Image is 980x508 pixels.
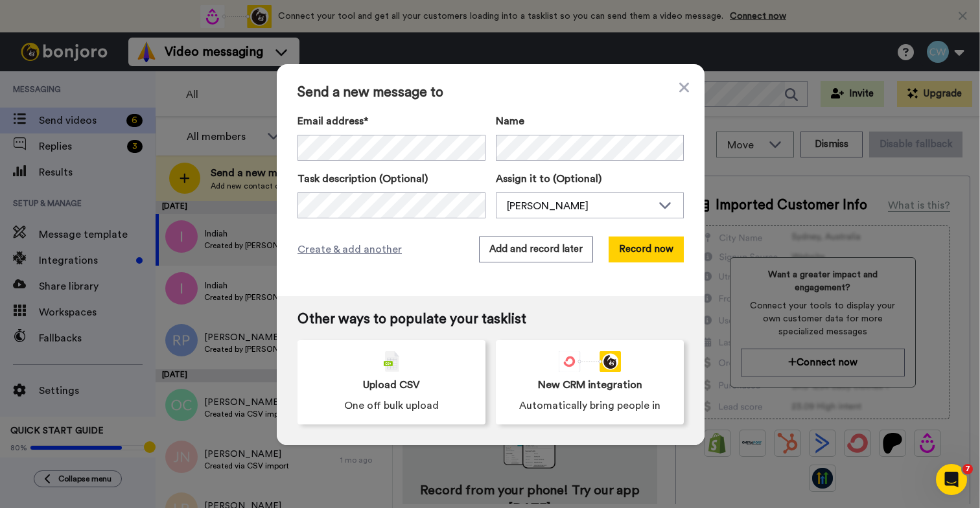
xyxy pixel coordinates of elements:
span: Name [496,113,524,129]
span: Create & add another [297,242,402,257]
span: Automatically bring people in [519,398,660,413]
label: Assign it to (Optional) [496,171,684,187]
span: One off bulk upload [344,398,439,413]
div: [PERSON_NAME] [507,198,652,214]
span: Send a new message to [297,85,684,100]
button: Record now [609,237,684,262]
span: Upload CSV [363,377,420,393]
label: Task description (Optional) [297,171,485,187]
label: Email address* [297,113,485,129]
img: csv-grey.png [384,351,399,372]
button: Add and record later [479,237,593,262]
span: Other ways to populate your tasklist [297,312,684,327]
div: animation [559,351,621,372]
span: 7 [962,464,973,474]
iframe: Intercom live chat [936,464,967,495]
span: New CRM integration [538,377,642,393]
